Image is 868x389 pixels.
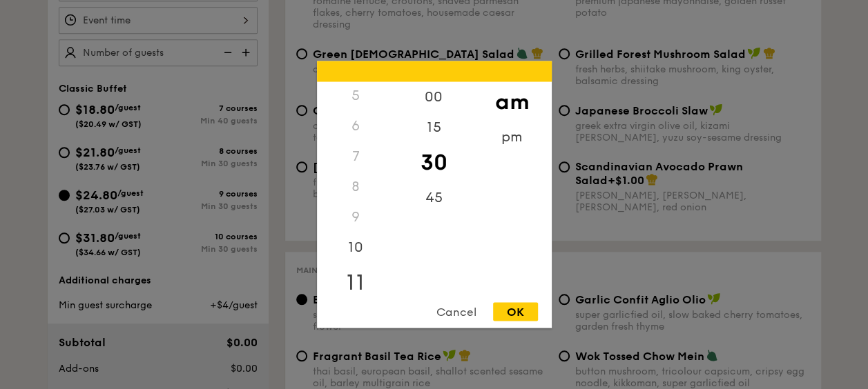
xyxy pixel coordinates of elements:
[317,81,395,111] div: 5
[493,303,538,321] div: OK
[317,141,395,172] div: 7
[395,143,473,183] div: 30
[473,82,551,122] div: am
[317,202,395,232] div: 9
[395,112,473,143] div: 15
[317,111,395,141] div: 6
[423,303,490,321] div: Cancel
[317,263,395,303] div: 11
[395,82,473,112] div: 00
[473,122,551,152] div: pm
[395,183,473,213] div: 45
[317,172,395,202] div: 8
[317,232,395,263] div: 10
